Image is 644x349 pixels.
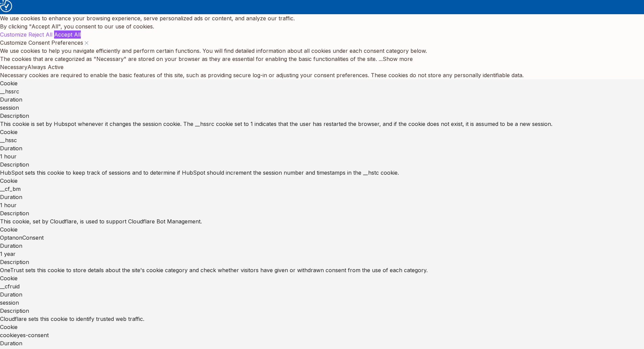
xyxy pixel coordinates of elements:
[383,55,413,63] button: Show more
[28,30,52,39] button: Reject All
[54,30,81,39] button: Accept All
[27,64,64,70] span: Always Active
[85,41,88,45] img: Close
